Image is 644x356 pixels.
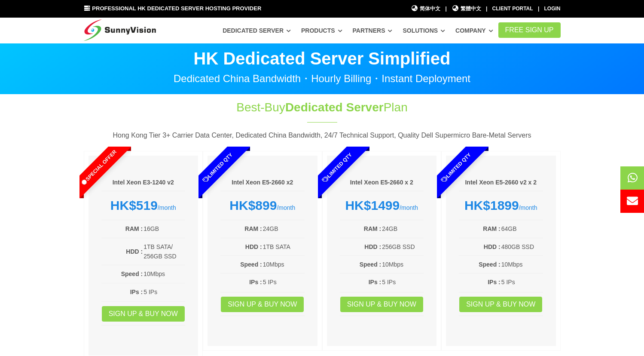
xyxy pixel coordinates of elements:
b: RAM : [125,225,143,232]
b: IPs : [130,288,143,295]
td: 5 IPs [143,287,185,297]
b: HDD : [364,243,381,250]
td: 10Mbps [143,269,185,279]
a: Partners [353,23,393,38]
td: 10Mbps [501,259,543,270]
b: RAM : [364,225,381,232]
strong: HK$1499 [345,198,400,212]
h6: Intel Xeon E5-2660 x 2 [340,178,424,187]
span: Special Offer [62,132,134,204]
a: Sign up & Buy Now [340,297,423,312]
li: | [538,5,539,13]
b: RAM : [483,225,500,232]
p: Dedicated China Bandwidth・Hourly Billing・Instant Deployment [84,74,561,84]
td: 480GB SSD [501,242,543,252]
td: 10Mbps [382,259,424,270]
a: Client Portal [492,6,533,12]
h6: Intel Xeon E5-2660 x2 [220,178,305,187]
li: | [486,5,487,13]
h6: Intel Xeon E5-2660 v2 x 2 [459,178,543,187]
td: 24GB [262,224,305,234]
h1: Best-Buy Plan [179,99,465,116]
b: HDD : [126,248,143,255]
b: Speed : [240,261,262,268]
span: Professional HK Dedicated Server Hosting Provider [92,5,261,12]
a: Solutions [403,23,445,38]
h6: Intel Xeon E3-1240 v2 [101,178,186,187]
a: 繁體中文 [452,5,481,13]
b: IPs : [488,279,501,285]
td: 5 IPs [262,277,305,287]
td: 5 IPs [501,277,543,287]
td: 5 IPs [382,277,424,287]
td: 24GB [382,224,424,234]
a: Login [544,6,561,12]
span: Limited Qty [301,132,373,204]
b: IPs : [249,279,262,285]
a: FREE Sign Up [498,22,561,38]
div: /month [459,198,543,213]
td: 1TB SATA [262,242,305,252]
td: 1TB SATA/ 256GB SSD [143,242,185,262]
a: Company [455,23,493,38]
div: /month [101,198,186,213]
p: Hong Kong Tier 3+ Carrier Data Center, Dedicated China Bandwidth, 24/7 Technical Support, Quality... [84,130,561,141]
a: Sign up & Buy Now [221,297,304,312]
p: HK Dedicated Server Simplified [84,50,561,67]
a: Dedicated Server [223,23,291,38]
td: 16GB [143,224,185,234]
b: Speed : [360,261,382,268]
strong: HK$519 [110,198,158,212]
a: Sign up & Buy Now [102,306,185,322]
a: 简体中文 [411,5,441,13]
b: HDD : [484,243,501,250]
li: | [445,5,446,13]
span: Limited Qty [182,132,254,204]
td: 10Mbps [262,259,305,270]
span: Limited Qty [420,132,492,204]
div: /month [220,198,305,213]
strong: HK$1899 [464,198,519,212]
b: HDD : [245,243,262,250]
td: 64GB [501,224,543,234]
div: /month [340,198,424,213]
b: Speed : [479,261,501,268]
b: Speed : [121,270,143,277]
td: 256GB SSD [382,242,424,252]
b: RAM : [244,225,262,232]
a: Products [301,23,342,38]
b: IPs : [369,279,382,285]
strong: HK$899 [229,198,277,212]
a: Sign up & Buy Now [459,297,542,312]
span: Dedicated Server [285,101,384,114]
